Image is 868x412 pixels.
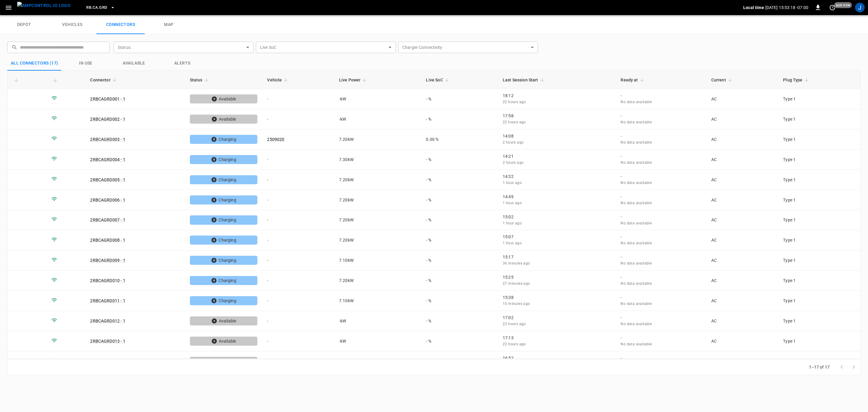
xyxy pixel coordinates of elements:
[190,296,258,305] div: Charging
[421,351,498,372] td: - %
[706,109,778,129] td: AC
[48,15,96,34] a: vehicles
[334,129,421,150] td: 7.20 kW
[262,311,334,331] td: -
[334,311,421,331] td: - kW
[190,316,258,325] div: Available
[334,109,421,129] td: - kW
[503,160,524,165] span: 2 hours ago
[262,291,334,311] td: -
[706,89,778,109] td: AC
[503,201,522,205] span: 1 hour ago
[706,150,778,170] td: AC
[778,170,860,190] td: Type 1
[90,298,125,303] a: 2RBCAGRD011 - 1
[621,241,652,245] span: No data available
[503,355,611,361] p: 16:52
[334,230,421,250] td: 7.20 kW
[621,153,701,159] p: -
[778,230,860,250] td: Type 1
[621,261,652,265] span: No data available
[421,150,498,170] td: - %
[421,89,498,109] td: - %
[503,76,546,84] span: Last Session Start
[190,256,258,265] div: Charging
[421,250,498,271] td: - %
[96,15,145,34] a: connectors
[621,140,652,144] span: No data available
[621,254,701,260] p: -
[503,315,611,321] p: 17:02
[262,89,334,109] td: -
[190,155,258,164] div: Charging
[503,120,526,124] span: 22 hours ago
[503,194,611,200] p: 14:49
[621,194,701,200] p: -
[190,215,258,224] div: Charging
[334,351,421,372] td: - kW
[334,291,421,311] td: 7.10 kW
[706,250,778,271] td: AC
[334,190,421,210] td: 7.20 kW
[190,175,258,184] div: Charging
[262,150,334,170] td: -
[262,210,334,230] td: -
[621,181,652,185] span: No data available
[621,281,652,286] span: No data available
[503,214,611,220] p: 15:02
[503,173,611,179] p: 14:32
[706,210,778,230] td: AC
[503,113,611,119] p: 17:58
[503,140,524,144] span: 2 hours ago
[190,94,258,103] div: Available
[190,236,258,245] div: Charging
[706,291,778,311] td: AC
[334,331,421,351] td: - kW
[621,342,652,346] span: No data available
[262,331,334,351] td: -
[743,5,764,11] p: Local time
[503,133,611,139] p: 14:08
[503,153,611,159] p: 14:21
[262,271,334,291] td: -
[421,190,498,210] td: - %
[778,150,860,170] td: Type 1
[334,271,421,291] td: 7.20 kW
[621,76,646,84] span: Ready at
[621,322,652,326] span: No data available
[190,195,258,204] div: Charging
[778,129,860,150] td: Type 1
[421,109,498,129] td: - %
[90,238,125,242] a: 2RBCAGRD008 - 1
[17,2,71,9] img: ampcontrol.io logo
[778,109,860,129] td: Type 1
[90,278,125,283] a: 2RBCAGRD010 - 1
[834,2,852,8] span: just now
[706,230,778,250] td: AC
[262,190,334,210] td: -
[855,3,865,12] div: profile-icon
[190,76,210,84] span: Status
[262,109,334,129] td: -
[621,221,652,225] span: No data available
[339,76,369,84] span: Live Power
[809,364,830,370] p: 1–17 of 17
[503,274,611,280] p: 15:25
[706,129,778,150] td: AC
[778,210,860,230] td: Type 1
[621,335,701,341] p: -
[621,173,701,179] p: -
[190,337,258,346] div: Available
[90,177,125,182] a: 2RBCAGRD005 - 1
[621,274,701,280] p: -
[621,160,652,165] span: No data available
[706,170,778,190] td: AC
[621,100,652,104] span: No data available
[190,276,258,285] div: Charging
[62,56,110,71] button: in use
[778,89,860,109] td: Type 1
[706,190,778,210] td: AC
[110,56,158,71] button: Available
[421,311,498,331] td: - %
[7,56,62,71] button: All Connectors (17)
